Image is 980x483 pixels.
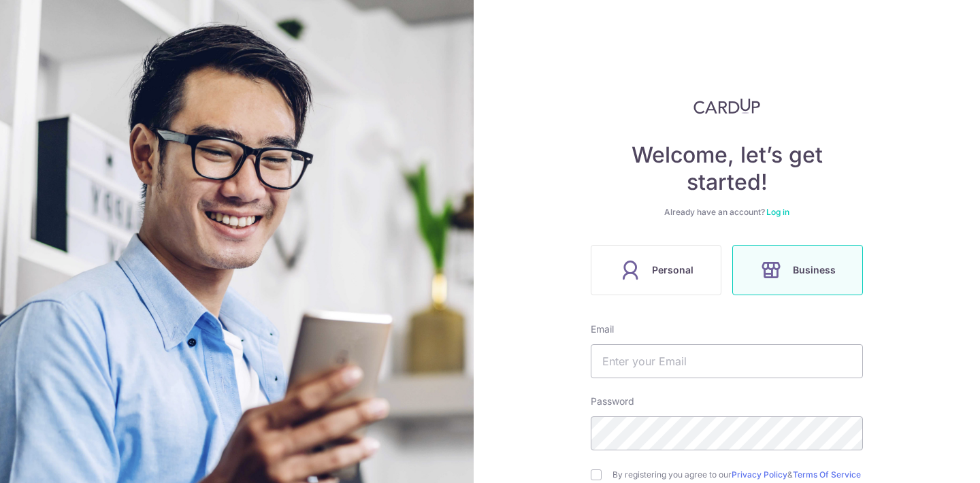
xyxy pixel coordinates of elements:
a: Terms Of Service [793,469,861,480]
a: Log in [766,207,789,217]
img: CardUp Logo [693,98,760,114]
a: Personal [585,245,727,295]
span: Personal [652,262,693,278]
label: Email [591,322,614,336]
label: Password [591,395,634,408]
h4: Welcome, let’s get started! [591,141,863,196]
label: By registering you agree to our & [612,469,863,480]
span: Business [793,262,836,278]
a: Business [727,245,868,295]
input: Enter your Email [591,344,863,378]
a: Privacy Policy [732,469,787,480]
div: Already have an account? [591,207,863,218]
